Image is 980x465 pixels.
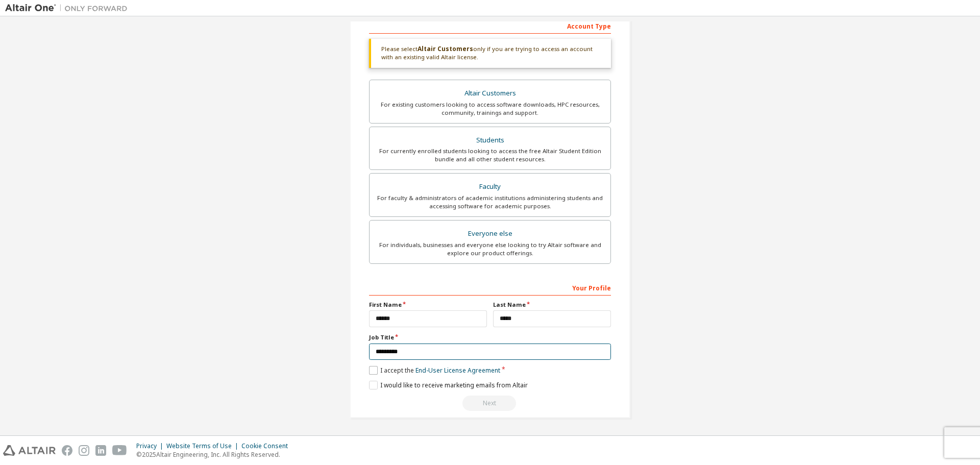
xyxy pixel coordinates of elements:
label: Job Title [369,333,611,341]
img: instagram.svg [79,445,89,456]
img: altair_logo.svg [3,445,56,456]
div: Privacy [136,442,166,450]
div: Students [376,133,604,148]
img: youtube.svg [112,445,127,456]
label: I accept the [369,366,500,375]
a: End-User License Agreement [415,366,500,375]
label: First Name [369,301,487,309]
label: Last Name [493,301,611,309]
div: For existing customers looking to access software downloads, HPC resources, community, trainings ... [376,101,604,117]
div: Altair Customers [376,86,604,101]
div: Cookie Consent [241,442,294,450]
div: Your Profile [369,279,611,296]
div: For faculty & administrators of academic institutions administering students and accessing softwa... [376,194,604,210]
b: Altair Customers [418,44,473,53]
img: facebook.svg [62,445,72,456]
div: Website Terms of Use [166,442,241,450]
label: I would like to receive marketing emails from Altair [369,381,528,389]
div: For currently enrolled students looking to access the free Altair Student Edition bundle and all ... [376,147,604,163]
div: For individuals, businesses and everyone else looking to try Altair software and explore our prod... [376,241,604,257]
div: Please select only if you are trying to access an account with an existing valid Altair license. [369,39,611,68]
div: Account Type [369,17,611,34]
p: © 2025 Altair Engineering, Inc. All Rights Reserved. [136,450,294,459]
div: Faculty [376,180,604,194]
img: linkedin.svg [95,445,106,456]
div: Read and acccept EULA to continue [369,396,611,411]
img: Altair One [5,3,133,13]
div: Everyone else [376,227,604,241]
